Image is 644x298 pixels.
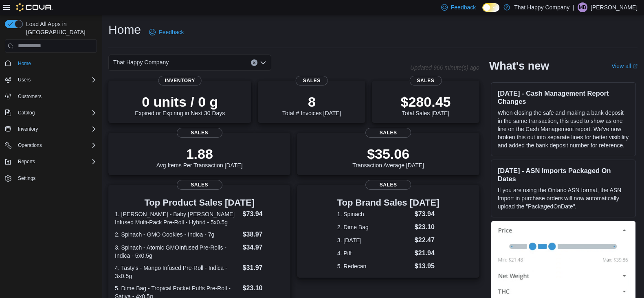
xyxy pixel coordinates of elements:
[2,172,100,184] button: Settings
[415,222,440,232] dd: $23.10
[243,283,284,293] dd: $23.10
[146,24,187,40] a: Feedback
[18,126,38,132] span: Inventory
[115,243,240,260] dt: 3. Spinach - Atomic GMOInfused Pre-Rolls - Indica - 5x0.5g
[282,94,341,110] p: 8
[15,75,97,85] span: Users
[2,90,100,102] button: Customers
[591,2,637,12] p: [PERSON_NAME]
[18,142,42,149] span: Operations
[337,223,411,231] dt: 2. Dime Bag
[5,54,97,206] nav: Complex example
[135,94,225,116] div: Expired or Expiring in Next 30 Days
[177,180,222,190] span: Sales
[415,248,440,258] dd: $21.94
[159,28,184,36] span: Feedback
[337,198,440,208] h3: Top Brand Sales [DATE]
[514,2,569,12] p: That Happy Company
[156,146,243,169] div: Avg Items Per Transaction [DATE]
[611,63,637,69] a: View allExternal link
[15,91,97,101] span: Customers
[15,173,39,183] a: Settings
[113,57,169,67] span: That Happy Company
[415,261,440,271] dd: $13.95
[2,123,100,135] button: Inventory
[15,58,97,68] span: Home
[498,167,629,183] h3: [DATE] - ASN Imports Packaged On Dates
[18,77,31,83] span: Users
[243,230,284,239] dd: $38.97
[400,94,451,116] div: Total Sales [DATE]
[18,158,35,165] span: Reports
[498,186,629,210] p: If you are using the Ontario ASN format, the ASN Import in purchase orders will now automatically...
[15,108,38,118] button: Catalog
[2,74,100,85] button: Users
[365,128,411,138] span: Sales
[260,59,266,66] button: Open list of options
[15,124,97,134] span: Inventory
[2,156,100,167] button: Reports
[282,94,341,116] div: Total # Invoices [DATE]
[15,75,34,85] button: Users
[18,110,35,116] span: Catalog
[15,173,97,183] span: Settings
[156,146,243,162] p: 1.88
[633,64,637,69] svg: External link
[15,124,41,134] button: Inventory
[15,140,97,150] span: Operations
[15,108,97,118] span: Catalog
[15,92,45,101] a: Customers
[415,235,440,245] dd: $22.47
[579,2,586,12] span: MB
[337,236,411,244] dt: 3. [DATE]
[115,210,240,226] dt: 1. [PERSON_NAME] - Baby [PERSON_NAME] Infused Multi-Pack Pre-Roll - Hybrid - 5x0.5g
[2,107,100,118] button: Catalog
[451,3,476,11] span: Feedback
[115,264,240,280] dt: 4. Tasty's - Mango Infused Pre-Roll - Indica - 3x0.5g
[243,263,284,273] dd: $31.97
[482,3,499,12] input: Dark Mode
[365,180,411,190] span: Sales
[498,109,629,149] p: When closing the safe and making a bank deposit in the same transaction, this used to show as one...
[251,59,257,66] button: Clear input
[409,76,442,85] span: Sales
[2,140,100,151] button: Operations
[16,3,53,11] img: Cova
[135,94,225,110] p: 0 units / 0 g
[108,22,141,38] h1: Home
[415,209,440,219] dd: $73.94
[15,59,34,68] a: Home
[337,210,411,218] dt: 1. Spinach
[400,94,451,110] p: $280.45
[498,89,629,105] h3: [DATE] - Cash Management Report Changes
[15,140,45,150] button: Operations
[352,146,424,169] div: Transaction Average [DATE]
[578,2,587,12] div: Mark Borromeo
[410,64,479,71] p: Updated 966 minute(s) ago
[18,60,31,67] span: Home
[573,2,574,12] p: |
[2,57,100,69] button: Home
[158,76,202,85] span: Inventory
[337,262,411,270] dt: 5. Redecan
[115,230,240,239] dt: 2. Spinach - GMO Cookies - Indica - 7g
[243,243,284,252] dd: $34.97
[177,128,222,138] span: Sales
[18,175,35,182] span: Settings
[15,157,97,167] span: Reports
[352,146,424,162] p: $35.06
[489,59,549,72] h2: What's new
[243,209,284,219] dd: $73.94
[23,20,97,36] span: Load All Apps in [GEOGRAPHIC_DATA]
[296,76,328,85] span: Sales
[115,198,284,208] h3: Top Product Sales [DATE]
[18,93,42,100] span: Customers
[337,249,411,257] dt: 4. Piff
[15,157,38,167] button: Reports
